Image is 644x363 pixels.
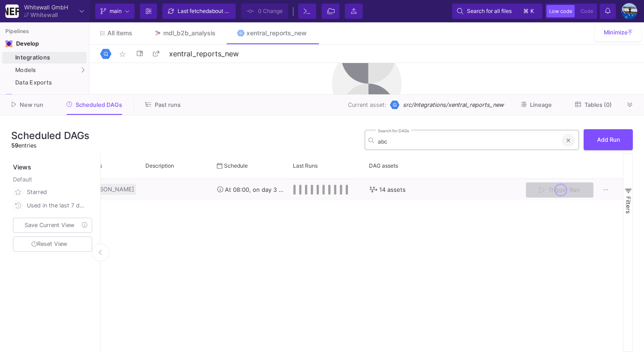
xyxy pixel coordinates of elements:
[100,48,111,59] img: Logo
[31,241,67,247] span: Reset View
[13,218,92,233] button: Save Current View
[580,8,593,14] span: Code
[2,37,87,51] mat-expansion-panel-header: Navigation iconDevelop
[584,129,633,150] button: Add Run
[11,141,89,150] div: entries
[578,5,596,17] button: Code
[95,4,135,19] button: main
[76,101,122,108] span: Scheduled DAGs
[154,30,161,37] img: Tab icon
[178,4,231,18] div: Last fetched
[2,77,87,89] a: Data Exports
[378,138,562,145] input: Search...
[11,130,89,141] h3: Scheduled DAGs
[13,236,92,252] button: Reset View
[117,49,128,59] mat-icon: star_border
[547,5,575,17] button: Low code
[11,186,94,199] button: Starred
[163,30,216,37] div: mdl_b2b_analysis
[209,8,254,14] span: about 6 hours ago
[15,79,85,86] div: Data Exports
[549,8,572,14] span: Low code
[379,179,406,200] span: 14 assets
[521,6,538,17] button: ⌘k
[293,162,318,169] span: Last Runs
[11,142,18,149] span: 59
[27,199,87,212] div: Used in the last 7 days
[467,4,512,18] span: Search for all files
[237,30,245,37] img: Tab icon
[597,136,620,143] span: Add Run
[11,153,96,172] div: Views
[162,4,236,19] button: Last fetchedabout 6 hours ago
[15,54,85,61] div: Integrations
[2,90,87,105] a: Navigation iconLineage
[5,4,19,18] img: YZ4Yr8zUCx6JYM5gIgaTIQYeTXdcwQjnYC8iZtTV.png
[625,196,632,214] span: Filters
[25,222,74,228] span: Save Current View
[369,162,398,169] span: DAG assets
[30,12,58,18] div: Whitewall
[110,4,122,18] span: main
[452,4,542,19] button: Search for all files⌘k
[564,98,623,112] button: Tables (0)
[27,186,87,199] div: Starred
[11,199,94,212] button: Used in the last 7 days
[87,179,134,200] span: [PERSON_NAME]
[135,98,191,112] button: Past runs
[16,94,74,101] div: Lineage
[5,40,13,47] img: Navigation icon
[16,40,30,47] div: Develop
[530,101,552,108] span: Lineage
[523,6,529,17] span: ⌘
[20,101,43,108] span: New run
[2,52,87,63] a: Integrations
[246,30,307,37] div: xentral_reports_new
[15,67,36,74] span: Models
[1,98,54,112] button: New run
[224,162,248,169] span: Schedule
[13,175,94,186] div: Default
[510,98,563,112] button: Lineage
[621,3,637,19] img: AEdFTp4_RXFoBzJxSaYPMZp7Iyigz82078j9C0hFtL5t=s96-c
[24,4,68,10] div: Whitewall GmbH
[585,101,612,108] span: Tables (0)
[530,6,534,17] span: k
[155,101,181,108] span: Past runs
[145,162,174,169] span: Description
[5,94,13,101] img: Navigation icon
[56,98,133,112] button: Scheduled DAGs
[217,179,284,200] div: At 08:00, on day 3 of the month
[107,30,132,37] span: All items
[403,101,504,109] span: src/Integrations/xentral_reports_new
[390,100,399,110] img: Google BigQuery
[348,101,386,109] span: Current asset:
